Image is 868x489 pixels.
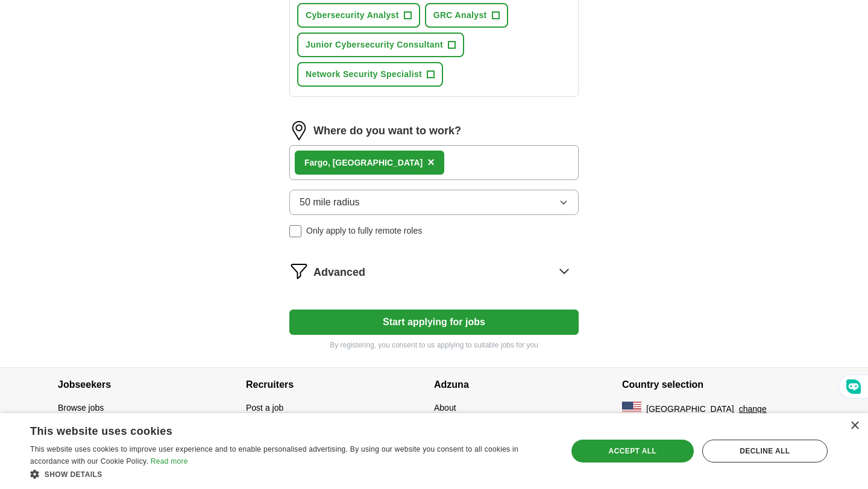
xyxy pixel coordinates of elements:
span: Network Security Specialist [306,68,422,81]
span: Show details [45,470,102,479]
div: Close [850,422,859,431]
label: Where do you want to work? [313,123,461,139]
span: GRC Analyst [433,9,487,22]
div: Accept all [571,440,694,463]
img: filter [289,261,309,281]
span: Cybersecurity Analyst [306,9,399,22]
button: change [739,403,767,416]
span: This website uses cookies to improve user experience and to enable personalised advertising. By u... [30,445,518,466]
div: Decline all [702,440,828,463]
button: GRC Analyst [425,3,508,28]
button: 50 mile radius [289,190,579,215]
span: 50 mile radius [300,195,360,210]
button: Cybersecurity Analyst [297,3,420,28]
div: Show details [30,468,552,480]
a: Browse jobs [58,403,104,413]
p: By registering, you consent to us applying to suitable jobs for you [289,340,579,350]
span: × [427,155,435,169]
h4: Country selection [622,368,810,402]
strong: Fargo [304,158,328,167]
div: This website uses cookies [30,420,521,438]
a: Post a job [246,403,283,413]
span: [GEOGRAPHIC_DATA] [646,403,734,416]
input: Only apply to fully remote roles [289,225,301,237]
img: US flag [622,402,641,416]
img: location.png [289,121,309,140]
button: × [427,154,435,172]
div: , [GEOGRAPHIC_DATA] [304,157,423,169]
button: Start applying for jobs [289,310,579,335]
button: Junior Cybersecurity Consultant [297,33,464,57]
a: About [434,403,456,413]
a: Read more, opens a new window [151,457,188,466]
span: Only apply to fully remote roles [306,225,422,237]
button: Network Security Specialist [297,62,443,87]
span: Advanced [313,264,365,281]
span: Junior Cybersecurity Consultant [306,39,443,51]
